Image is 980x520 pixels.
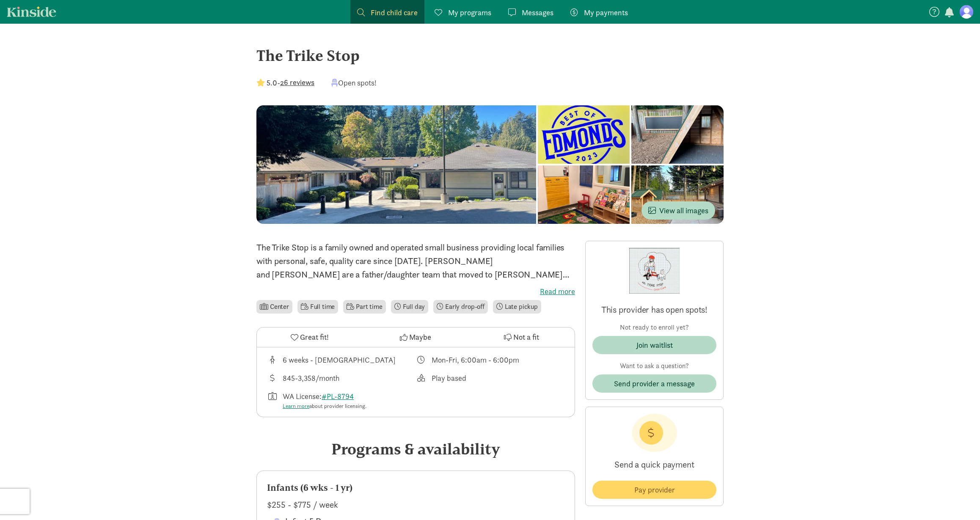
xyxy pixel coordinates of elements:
[391,300,429,314] li: Full day
[592,304,716,316] p: This provider has open spots!
[256,241,575,281] p: The Trike Stop is a family owned and operated small business providing local families with person...
[592,336,716,354] button: Join waitlist
[343,300,385,314] li: Part time
[256,437,575,460] div: Programs & availability
[629,248,679,294] img: Provider logo
[283,402,366,410] div: about provider licensing.
[636,339,673,351] div: Join waitlist
[513,331,539,343] span: Not a fit
[641,201,715,220] button: View all images
[300,331,329,343] span: Great fit!
[409,331,431,343] span: Maybe
[634,484,675,495] span: Pay provider
[7,6,56,17] a: Kinside
[283,372,339,384] div: 845-3,358/month
[493,300,541,314] li: Late pickup
[267,498,564,512] div: $255 - $775 / week
[371,7,418,18] span: Find child care
[584,7,628,18] span: My payments
[592,452,716,477] p: Send a quick payment
[592,361,716,371] p: Want to ask a question?
[283,354,396,366] div: 6 weeks - [DEMOGRAPHIC_DATA]
[280,77,314,88] button: 26 reviews
[257,327,363,347] button: Great fit!
[432,372,466,384] div: Play based
[283,391,366,410] div: WA License:
[416,354,565,366] div: Class schedule
[267,391,416,410] div: License number
[469,327,575,347] button: Not a fit
[614,378,695,389] span: Send provider a message
[322,391,354,401] a: #PL-8794
[448,7,491,18] span: My programs
[522,7,553,18] span: Messages
[256,286,575,297] label: Read more
[432,354,519,366] div: Mon-Fri, 6:00am - 6:00pm
[592,374,716,393] button: Send provider a message
[297,300,338,314] li: Full time
[256,300,292,314] li: Center
[267,354,416,366] div: Age range for children that this provider cares for
[592,322,716,333] p: Not ready to enroll yet?
[433,300,488,314] li: Early drop-off
[416,372,565,384] div: This provider's education philosophy
[256,44,724,67] div: The Trike Stop
[267,78,277,88] strong: 5.0
[283,402,309,410] a: Learn more
[267,372,416,384] div: Average tuition for this program
[267,481,564,495] div: Infants (6 wks - 1 yr)
[331,77,377,88] div: Open spots!
[648,205,708,216] span: View all images
[363,327,468,347] button: Maybe
[256,77,314,88] div: -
